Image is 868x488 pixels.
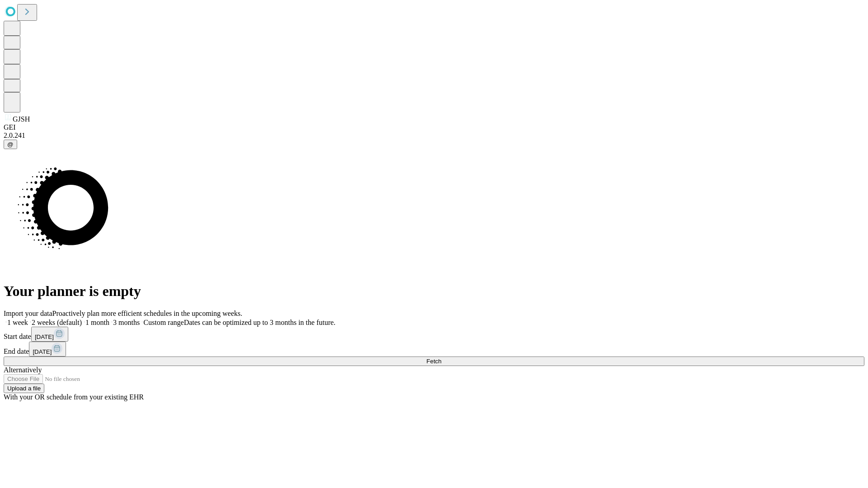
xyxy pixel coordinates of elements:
span: Import your data [4,310,52,317]
span: Proactively plan more efficient schedules in the upcoming weeks. [52,310,242,317]
div: Start date [4,327,864,342]
button: Upload a file [4,384,44,393]
span: With your OR schedule from your existing EHR [4,393,144,401]
span: Custom range [143,319,184,326]
span: 1 month [85,319,109,326]
span: [DATE] [33,348,52,355]
span: [DATE] [35,333,54,340]
button: Fetch [4,357,864,366]
button: @ [4,140,17,149]
span: 3 months [113,319,140,326]
h1: Your planner is empty [4,283,864,300]
span: Fetch [426,358,441,365]
span: 1 week [7,319,28,326]
div: GEI [4,123,864,131]
span: GJSH [13,115,30,123]
span: @ [7,141,14,148]
div: 2.0.241 [4,131,864,140]
span: 2 weeks (default) [32,319,82,326]
button: [DATE] [31,327,68,342]
div: End date [4,342,864,357]
span: Dates can be optimized up to 3 months in the future. [184,319,335,326]
span: Alternatively [4,366,42,374]
button: [DATE] [29,342,66,357]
